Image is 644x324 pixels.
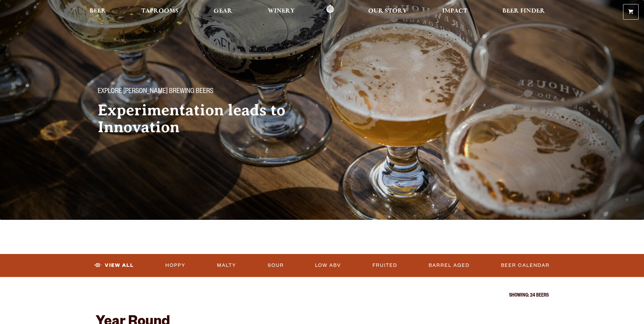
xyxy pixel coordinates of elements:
h2: Experimentation leads to Innovation [98,102,309,136]
a: Hoppy [163,258,188,273]
a: Low ABV [312,258,344,273]
a: Impact [438,4,472,20]
a: Sour [265,258,287,273]
a: Beer Finder [498,4,549,20]
a: Winery [263,4,299,20]
a: Fruited [370,258,400,273]
a: Gear [209,4,237,20]
a: Beer [85,4,111,20]
span: Beer [90,8,106,14]
a: Beer Calendar [498,258,552,273]
a: View All [92,258,137,273]
a: Our Story [364,4,411,20]
a: Malty [214,258,239,273]
span: Our Story [368,8,407,14]
p: Showing: 24 Beers [96,293,549,299]
a: Barrel Aged [426,258,472,273]
span: Beer Finder [502,8,545,14]
a: Odell Home [317,4,343,20]
span: Impact [442,8,467,14]
span: Taprooms [141,8,178,14]
span: Explore [PERSON_NAME] Brewing Beers [98,88,213,96]
a: Taprooms [137,4,183,20]
span: Gear [214,8,232,14]
span: Winery [268,8,295,14]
